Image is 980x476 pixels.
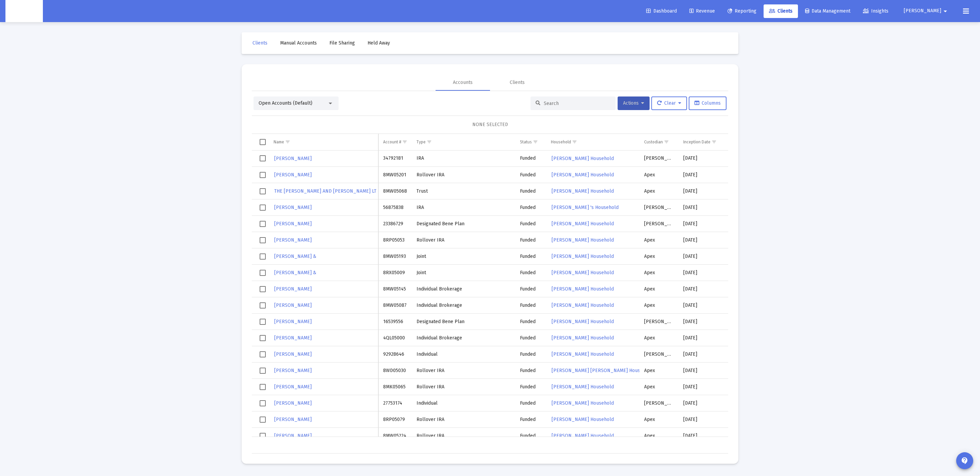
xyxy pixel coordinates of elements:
td: [DATE] [727,281,781,297]
td: 8MW05068 [378,183,412,199]
span: [PERSON_NAME] Household [552,351,614,357]
span: Clients [769,8,793,14]
div: Funded [520,367,541,374]
div: Funded [520,400,541,407]
a: [PERSON_NAME] Household [551,268,615,278]
td: Apex [639,167,678,183]
span: [PERSON_NAME] Household [552,400,614,406]
td: [PERSON_NAME] [639,216,678,232]
td: [DATE] [679,428,728,444]
td: [DATE] [679,379,728,395]
span: [PERSON_NAME] & [274,253,316,259]
span: [PERSON_NAME] [274,433,312,439]
td: [DATE] [679,297,728,314]
td: [DATE] [679,248,728,265]
td: [DATE] [727,330,781,346]
span: [PERSON_NAME] & [274,270,316,276]
td: [DATE] [727,314,781,330]
a: [PERSON_NAME] [274,219,312,229]
td: Rollover IRA [412,363,515,379]
td: Column Inception Date [679,134,728,150]
span: [PERSON_NAME] [274,221,312,227]
span: Manual Accounts [280,40,317,46]
div: Select row [260,400,266,406]
span: [PERSON_NAME] [274,368,312,373]
a: [PERSON_NAME] Household [551,333,615,343]
td: 27753174 [378,395,412,411]
div: Select row [260,155,266,161]
a: Dashboard [641,4,682,18]
div: Funded [520,433,541,439]
a: [PERSON_NAME] [274,317,312,327]
a: [PERSON_NAME] [PERSON_NAME] Household [551,366,653,375]
td: 56875838 [378,199,412,216]
div: Select row [260,188,266,194]
a: [PERSON_NAME] [274,415,312,424]
span: Show filter options for column 'Status' [533,139,538,144]
td: [DATE] [679,232,728,248]
a: [PERSON_NAME] Household [551,398,615,408]
div: Select row [260,368,266,374]
td: 23386729 [378,216,412,232]
td: 8MW05087 [378,297,412,314]
a: Reporting [722,4,762,18]
span: Data Management [805,8,850,14]
td: Apex [639,428,678,444]
span: [PERSON_NAME] Household [552,319,614,324]
a: [PERSON_NAME] [274,366,312,375]
span: Dashboard [646,8,677,14]
span: Show filter options for column 'Type' [427,139,432,144]
td: [PERSON_NAME] [639,346,678,363]
div: Funded [520,221,541,227]
td: Column Name [269,134,378,150]
div: Funded [520,253,541,260]
td: Column Type [412,134,515,150]
td: [DATE] [727,428,781,444]
a: [PERSON_NAME] & [274,251,317,261]
span: [PERSON_NAME] 's Household [552,205,619,210]
td: 8RP05079 [378,411,412,428]
div: Select row [260,417,266,423]
div: Select row [260,270,266,276]
td: [DATE] [679,411,728,428]
span: [PERSON_NAME] Household [552,188,614,194]
div: Select row [260,351,266,357]
span: [PERSON_NAME] [274,400,312,406]
span: Insights [863,8,888,14]
span: Reporting [728,8,756,14]
a: [PERSON_NAME] Household [551,317,615,327]
div: Select row [260,172,266,178]
span: Revenue [689,8,715,14]
span: [PERSON_NAME] Household [552,156,614,161]
td: Column Status [515,134,546,150]
td: Individual [412,346,515,363]
span: [PERSON_NAME] [274,286,312,292]
td: Apex [639,232,678,248]
td: Rollover IRA [412,428,515,444]
span: [PERSON_NAME] [PERSON_NAME] Household [552,368,653,373]
a: [PERSON_NAME] [274,398,312,408]
td: 8MW05224 [378,428,412,444]
div: Accounts [453,79,473,86]
td: 8MW05201 [378,167,412,183]
div: Funded [520,172,541,178]
div: Funded [520,335,541,341]
a: [PERSON_NAME] [274,300,312,310]
td: [DATE] [727,265,781,281]
td: Apex [639,379,678,395]
td: [DATE] [679,330,728,346]
a: File Sharing [324,36,360,50]
td: 8MW05145 [378,281,412,297]
td: [DATE] [727,167,781,183]
div: Select all [260,139,266,145]
span: [PERSON_NAME] [274,417,312,422]
td: [DATE] [679,395,728,411]
td: Trust [412,183,515,199]
a: [PERSON_NAME] [274,333,312,343]
td: Column Billing Start Date [727,134,781,150]
td: [PERSON_NAME] [639,314,678,330]
a: Revenue [684,4,720,18]
td: [DATE] [679,281,728,297]
span: Show filter options for column 'Custodian' [664,139,669,144]
td: Apex [639,281,678,297]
